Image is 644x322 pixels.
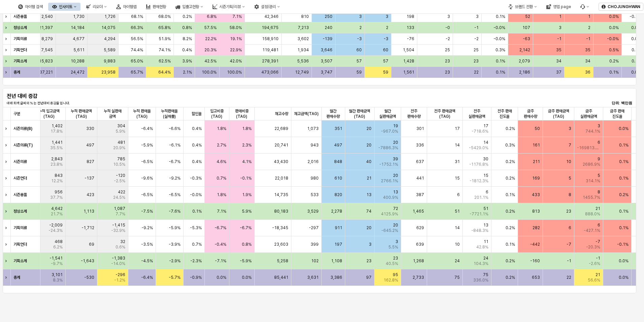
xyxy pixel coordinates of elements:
span: 9 [598,156,601,162]
span: 43,430 [274,159,289,164]
span: 34 [556,58,561,64]
span: 5,589 [104,47,116,53]
span: 42.5% [204,58,217,64]
span: 843 [55,173,63,178]
span: 785 [117,156,125,162]
span: -2 [446,36,450,42]
span: 누적판매율(실매출) [159,108,181,119]
span: 3,646 [321,47,332,53]
span: 51.9% [159,36,171,42]
span: -5429.0% [469,145,488,151]
div: 아이템맵 [123,4,136,9]
span: 301 [416,126,424,131]
div: Expand row [3,187,11,203]
span: 34 [585,58,591,64]
span: 전주 판매 진도율 [494,108,515,119]
span: 월간 실판매금액 [377,108,398,119]
span: 7.1% [233,14,242,19]
span: 0.4% [192,159,202,164]
span: 3 [559,25,561,30]
span: 100.0% [227,70,242,75]
span: 473,066 [262,70,279,75]
span: 22,689 [275,126,289,131]
span: 57 [356,58,362,64]
span: 2,540 [41,14,53,19]
button: 아이템맵 [112,3,140,11]
span: 56.5% [131,36,143,42]
span: 1 [588,14,591,19]
span: 23 [445,70,450,75]
div: 판매현황 [153,4,166,9]
span: 74.4% [131,47,143,53]
div: Expand row [3,67,11,78]
span: 5,611 [73,47,85,53]
span: 0.8% [182,25,192,30]
span: -6.5% [141,159,153,164]
span: -6.7% [169,159,181,164]
span: 2,142 [520,47,530,53]
span: 133 [407,25,414,30]
span: 월간 판매금액(TAG) [348,108,372,119]
span: 14 [483,140,488,145]
span: 20.3% [204,47,217,53]
span: -137 [85,176,94,181]
span: 42,346 [265,14,279,19]
span: 15,823 [39,58,53,64]
span: 0.1% [632,47,641,53]
span: -1 [474,25,479,30]
span: 4.6% [217,159,226,164]
div: 설정/관리 [261,4,276,9]
span: -139 [323,36,332,42]
span: 5.9% [116,129,125,134]
span: 4.1% [243,159,252,164]
span: -6.6% [169,126,181,131]
span: 전주 판매금액(TAG) [430,108,460,119]
div: Expand row [3,203,11,219]
span: 107 [523,25,530,30]
span: 12,749 [295,70,309,75]
span: 0.0% [609,14,619,19]
span: 0.1% [496,58,506,64]
span: 1,073 [308,126,319,131]
span: 481 [118,140,125,145]
span: -120 [116,173,125,178]
span: 23 [445,58,450,64]
span: 14,184 [71,25,85,30]
span: 250 [325,14,332,19]
span: 2 [588,25,591,30]
span: -5.9% [141,142,153,148]
span: 35 [556,47,561,53]
span: 1,504 [403,47,414,53]
div: Expand row [3,154,11,170]
div: Expand row [3,11,11,22]
span: 0.4% [192,126,202,131]
span: 7,545 [41,47,53,53]
span: 금주 판매수량 [521,108,540,119]
span: 50 [535,126,540,131]
span: 52 [525,14,530,19]
span: 211 [533,159,540,164]
span: -9.6% [141,176,153,181]
span: 10 [566,159,571,164]
h5: 전년 대비 증감 [7,93,111,100]
div: 입출고현황 [171,3,207,11]
div: 리오더 [93,4,103,9]
span: 3 [569,126,571,131]
div: 아이템 검색 [25,4,43,9]
span: 1,428 [403,58,414,64]
span: 2.1% [183,70,192,75]
span: 827 [87,159,94,164]
span: 22.2% [205,36,217,42]
span: 3,602 [298,36,309,42]
span: 7 [569,142,571,148]
span: 누적 실판매 금액 [100,108,125,119]
span: 1.8% [217,126,226,131]
div: 인사이트 [48,3,80,11]
span: 20 [393,140,398,145]
span: 60 [356,47,362,53]
button: 브랜드 전환 [504,3,541,11]
span: -6.4% [141,126,153,131]
span: 17 [455,126,460,131]
span: 35.5% [50,145,63,151]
